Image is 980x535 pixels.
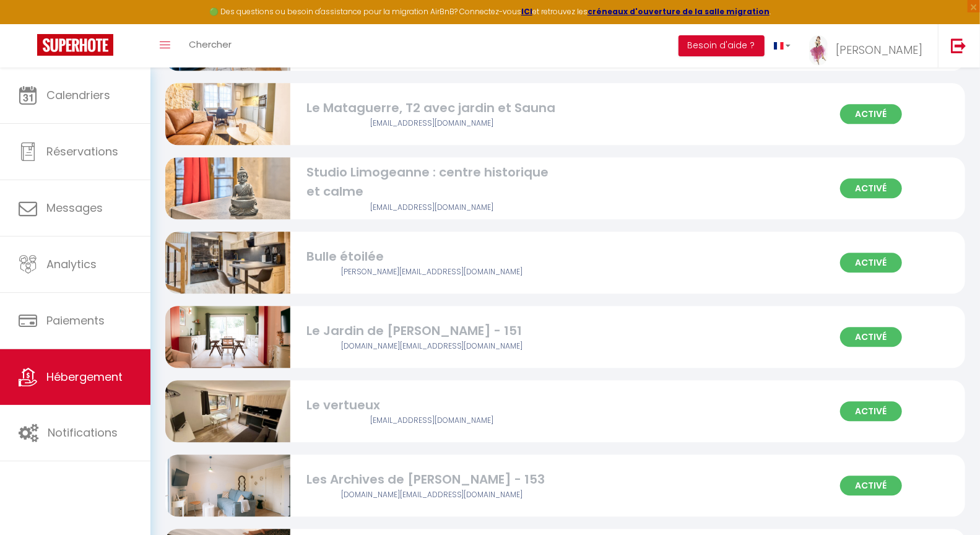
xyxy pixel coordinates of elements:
[679,35,765,56] button: Besoin d'aide ?
[521,6,532,17] a: ICI
[306,163,557,202] div: Studio Limogeanne : centre historique et calme
[46,144,118,159] span: Réservations
[37,34,113,56] img: Super Booking
[306,202,557,214] div: Airbnb
[46,256,97,272] span: Analytics
[800,24,938,67] a: ... [PERSON_NAME]
[951,38,966,53] img: logout
[189,38,232,51] span: Chercher
[840,178,902,198] span: Activé
[306,247,557,266] div: Bulle étoilée
[46,369,123,385] span: Hébergement
[306,396,557,415] div: Le vertueux
[840,401,902,421] span: Activé
[306,341,557,352] div: Airbnb
[48,425,118,440] span: Notifications
[46,200,103,215] span: Messages
[306,415,557,427] div: Airbnb
[840,476,902,495] span: Activé
[306,118,557,129] div: Airbnb
[840,104,902,124] span: Activé
[306,321,557,341] div: Le Jardin de [PERSON_NAME] - 151
[306,470,557,489] div: Les Archives de [PERSON_NAME] - 153
[306,266,557,278] div: Airbnb
[836,42,922,58] span: [PERSON_NAME]
[10,5,47,42] button: Ouvrir le widget de chat LiveChat
[840,327,902,347] span: Activé
[46,87,110,103] span: Calendriers
[306,98,557,118] div: Le Mataguerre, T2 avec jardin et Sauna
[46,313,105,328] span: Paiements
[588,6,770,17] a: créneaux d'ouverture de la salle migration
[180,24,241,67] a: Chercher
[840,253,902,272] span: Activé
[306,489,557,501] div: Airbnb
[809,35,828,66] img: ...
